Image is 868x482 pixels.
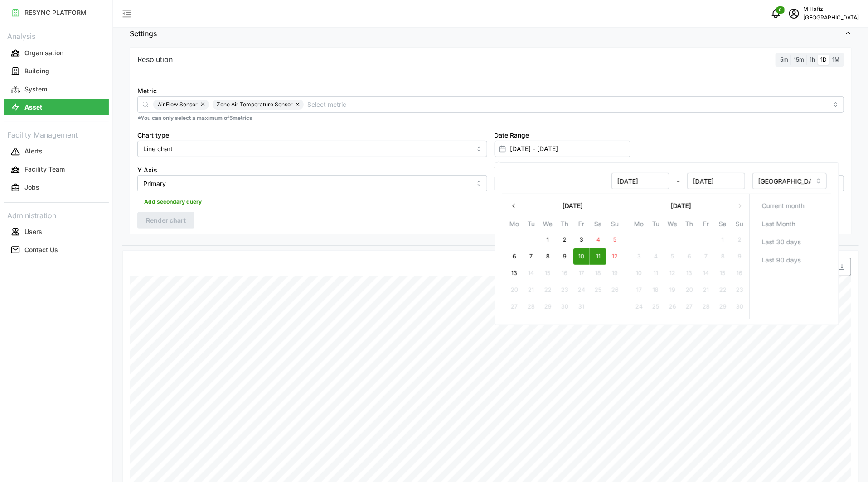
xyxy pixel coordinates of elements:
[4,224,109,240] button: Users
[4,5,109,21] button: RESYNC PLATFORM
[664,248,680,265] button: 5 November 2025
[820,56,827,63] span: 1D
[137,115,844,122] p: *You can only select a maximum of 5 metrics
[217,100,293,110] span: Zone Air Temperature Sensor
[779,7,782,13] span: 0
[4,128,109,141] p: Facility Management
[753,198,828,214] button: Current month
[539,299,556,315] button: 29 October 2025
[556,282,572,298] button: 23 October 2025
[573,282,589,298] button: 24 October 2025
[785,5,803,23] button: schedule
[803,14,859,22] p: [GEOGRAPHIC_DATA]
[24,8,87,17] p: RESYNC PLATFORM
[573,232,589,248] button: 3 October 2025
[630,265,647,282] button: 10 November 2025
[664,299,680,315] button: 26 November 2025
[130,23,845,45] span: Settings
[590,248,606,265] button: 11 October 2025
[24,165,65,174] p: Facility Team
[698,248,714,265] button: 7 November 2025
[137,212,194,229] button: Render chart
[556,299,572,315] button: 30 October 2025
[4,179,109,197] a: Jobs
[606,219,623,232] th: Su
[590,282,606,298] button: 25 October 2025
[664,265,680,282] button: 12 November 2025
[137,175,487,191] input: Select Y axis
[573,265,589,282] button: 17 October 2025
[122,23,859,45] button: Settings
[137,86,157,96] label: Metric
[590,232,606,248] button: 4 October 2025
[146,213,186,228] span: Render chart
[506,282,522,298] button: 20 October 2025
[630,198,732,214] button: [DATE]
[24,227,42,236] p: Users
[630,282,647,298] button: 17 November 2025
[144,196,202,208] span: Add secondary query
[767,5,785,23] button: notifications
[630,219,647,232] th: Mo
[573,248,589,265] button: 10 October 2025
[539,248,556,265] button: 8 October 2025
[698,299,714,315] button: 28 November 2025
[506,248,522,265] button: 6 October 2025
[137,165,157,175] label: Y Axis
[698,219,714,232] th: Fr
[24,67,49,76] p: Building
[606,232,623,248] button: 5 October 2025
[4,62,109,80] a: Building
[647,299,664,315] button: 25 November 2025
[606,248,623,265] button: 12 October 2025
[4,29,109,42] p: Analysis
[4,162,109,178] button: Facility Team
[24,183,39,192] p: Jobs
[495,162,839,325] div: Select date range
[681,248,697,265] button: 6 November 2025
[714,248,731,265] button: 8 November 2025
[539,282,556,298] button: 22 October 2025
[590,265,606,282] button: 18 October 2025
[647,282,664,298] button: 18 November 2025
[522,198,623,214] button: [DATE]
[495,141,630,157] input: Select date range
[4,223,109,241] a: Users
[4,99,109,115] button: Asset
[24,103,42,112] p: Asset
[664,282,680,298] button: 19 November 2025
[753,216,828,232] button: Last Month
[523,265,539,282] button: 14 October 2025
[4,81,109,97] button: System
[731,219,748,232] th: Su
[780,56,788,63] span: 5m
[24,147,43,156] p: Alerts
[539,265,556,282] button: 15 October 2025
[4,44,109,62] a: Organisation
[4,4,109,22] a: RESYNC PLATFORM
[556,248,572,265] button: 9 October 2025
[137,54,173,65] p: Resolution
[523,248,539,265] button: 7 October 2025
[731,248,747,265] button: 9 November 2025
[24,245,58,254] p: Contact Us
[647,219,664,232] th: Tu
[606,265,623,282] button: 19 October 2025
[630,299,647,315] button: 24 November 2025
[507,173,745,189] div: -
[714,232,731,248] button: 1 November 2025
[137,195,209,209] button: Add secondary query
[4,98,109,116] a: Asset
[495,130,529,140] label: Date Range
[731,265,747,282] button: 16 November 2025
[137,130,169,140] label: Chart type
[4,241,109,259] a: Contact Us
[698,282,714,298] button: 21 November 2025
[158,100,198,110] span: Air Flow Sensor
[573,299,589,315] button: 31 October 2025
[506,299,522,315] button: 27 October 2025
[761,253,800,268] span: Last 90 days
[761,216,795,232] span: Last Month
[753,234,828,250] button: Last 30 days
[681,265,697,282] button: 13 November 2025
